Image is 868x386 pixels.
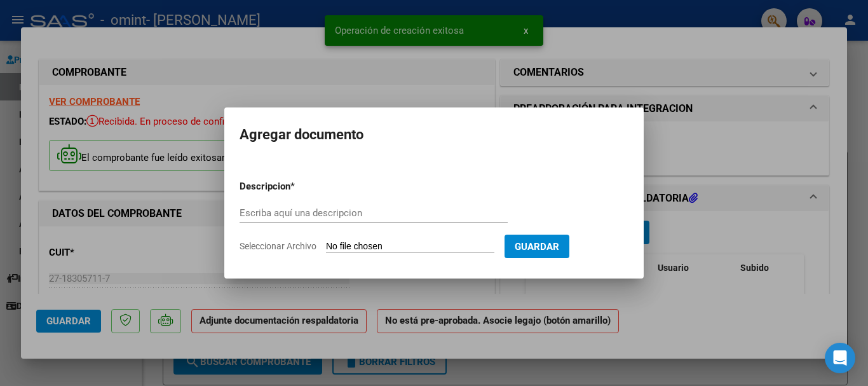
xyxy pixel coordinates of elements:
[240,241,316,251] span: Seleccionar Archivo
[240,123,628,147] h2: Agregar documento
[515,241,559,252] span: Guardar
[505,235,569,258] button: Guardar
[825,343,855,373] div: Open Intercom Messenger
[240,179,356,194] p: Descripcion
